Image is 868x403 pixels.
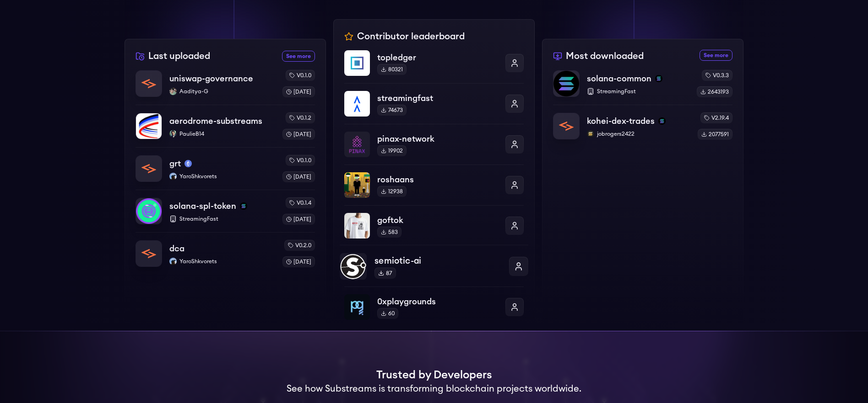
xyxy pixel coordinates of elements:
[700,50,732,61] a: See more most downloaded packages
[587,130,690,138] p: jobrogers2422
[282,129,315,140] div: [DATE]
[553,113,579,139] img: kohei-dex-trades
[136,190,315,232] a: solana-spl-tokensolana-spl-tokensolanaStreamingFastv0.1.4[DATE]
[136,71,162,96] img: uniswap-governance
[377,227,401,238] div: 583
[136,147,315,190] a: grtgrtmainnetYaroShkvoretsYaroShkvoretsv0.1.0[DATE]
[374,267,396,279] div: 87
[169,242,184,255] p: dca
[655,75,662,82] img: solana
[340,245,528,287] a: semiotic-aisemiotic-ai87
[286,197,315,208] div: v0.1.4
[284,240,315,251] div: v0.2.0
[587,88,689,95] p: StreamingFast
[697,86,732,97] div: 2643193
[377,92,498,105] p: streamingfast
[136,105,315,147] a: aerodrome-substreamsaerodrome-substreamsPaulieB14PaulieB14v0.1.2[DATE]
[136,232,315,267] a: dcadcaYaroShkvoretsYaroShkvoretsv0.2.0[DATE]
[282,51,315,62] a: See more recently uploaded packages
[240,202,247,210] img: solana
[169,130,177,138] img: PaulieB14
[702,70,732,81] div: v0.3.3
[286,70,315,81] div: v0.1.0
[282,214,315,225] div: [DATE]
[169,200,236,212] p: solana-spl-token
[553,70,732,105] a: solana-commonsolana-commonsolanaStreamingFastv0.3.32643193
[282,86,315,97] div: [DATE]
[136,156,162,181] img: grt
[377,145,407,156] div: 19902
[169,115,262,127] p: aerodrome-substreams
[136,113,162,139] img: aerodrome-substreams
[184,160,192,167] img: mainnet
[286,155,315,166] div: v0.1.0
[286,112,315,123] div: v0.1.2
[553,71,579,96] img: solana-common
[169,173,275,180] p: YaroShkvorets
[169,88,177,95] img: Aaditya-G
[344,205,524,246] a: goftokgoftok583
[700,112,732,123] div: v2.19.4
[340,253,367,280] img: semiotic-ai
[344,164,524,205] a: roshaansroshaans12938
[377,186,407,197] div: 12938
[344,91,370,117] img: streamingfast
[282,256,315,267] div: [DATE]
[282,171,315,182] div: [DATE]
[377,105,407,116] div: 74673
[377,64,407,75] div: 80321
[374,254,501,267] p: semiotic-ai
[377,133,498,145] p: pinax-network
[169,173,177,180] img: YaroShkvorets
[344,286,524,320] a: 0xplaygrounds0xplaygrounds60
[344,213,370,239] img: goftok
[377,51,498,64] p: topledger
[169,88,275,95] p: Aaditya-G
[377,295,498,308] p: 0xplaygrounds
[136,70,315,105] a: uniswap-governanceuniswap-governanceAaditya-GAaditya-Gv0.1.0[DATE]
[587,115,655,127] p: kohei-dex-trades
[169,215,275,223] p: StreamingFast
[169,72,253,85] p: uniswap-governance
[587,72,651,85] p: solana-common
[698,129,732,140] div: 2077591
[377,308,398,319] div: 60
[344,172,370,198] img: roshaans
[377,173,498,186] p: roshaans
[344,50,524,83] a: topledgertopledger80321
[136,241,162,266] img: dca
[344,83,524,124] a: streamingfaststreamingfast74673
[344,132,370,157] img: pinax-network
[587,130,594,138] img: jobrogers2422
[287,382,581,395] h2: See how Substreams is transforming blockchain projects worldwide.
[136,198,162,224] img: solana-spl-token
[169,258,275,265] p: YaroShkvorets
[344,294,370,320] img: 0xplaygrounds
[376,368,492,382] h1: Trusted by Developers
[377,214,498,227] p: goftok
[344,124,524,164] a: pinax-networkpinax-network19902
[169,130,275,138] p: PaulieB14
[169,157,181,170] p: grt
[169,258,177,265] img: YaroShkvorets
[658,117,666,125] img: solana
[344,50,370,76] img: topledger
[553,105,732,140] a: kohei-dex-tradeskohei-dex-tradessolanajobrogers2422jobrogers2422v2.19.42077591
